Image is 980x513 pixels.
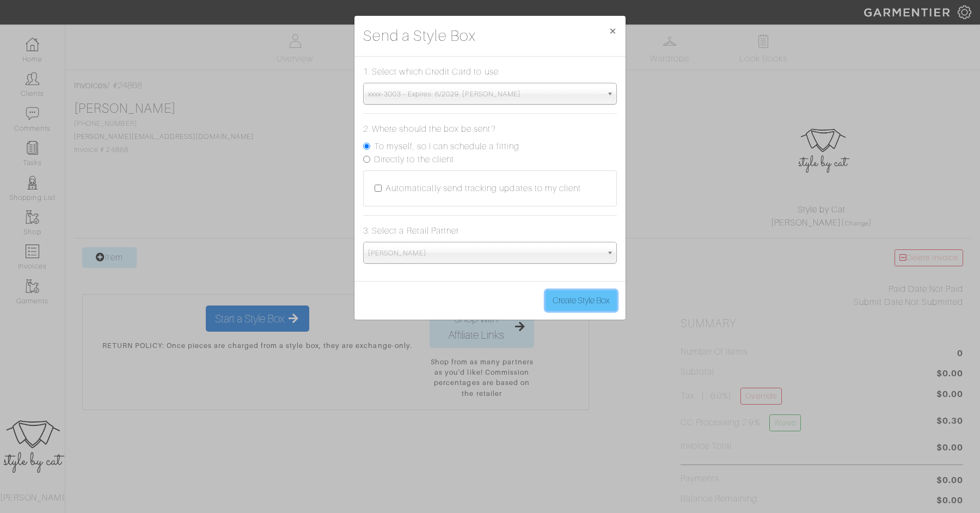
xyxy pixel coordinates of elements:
[363,65,499,78] label: 1. Select which Credit Card to use
[363,123,496,136] label: 2. Where should the box be sent?
[609,23,617,38] span: ×
[363,224,459,237] label: 3. Select a Retail Partner
[374,140,519,153] label: To myself, so I can schedule a fitting
[600,16,626,46] button: Close
[385,182,581,195] label: Automatically send tracking updates to my client
[363,25,476,47] h3: Send a Style Box
[374,153,454,166] label: Directly to the client
[546,290,617,311] button: Create Style Box
[368,83,602,105] span: xxxx-3003 - Expires: 6/2029. [PERSON_NAME]
[368,242,602,264] span: [PERSON_NAME]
